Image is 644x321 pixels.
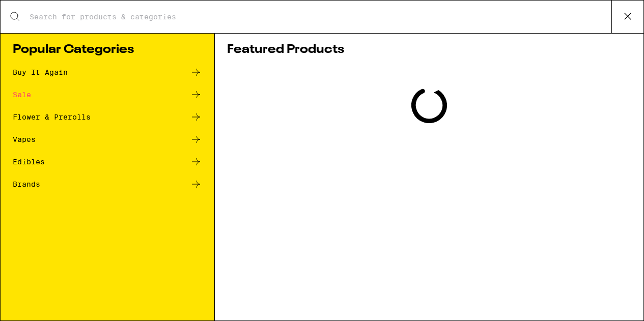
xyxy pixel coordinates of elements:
h1: Featured Products [227,44,631,56]
div: Sale [13,91,31,98]
div: Vapes [13,136,36,143]
div: Edibles [13,158,45,165]
input: Search for products & categories [29,12,611,21]
a: Sale [13,89,202,101]
a: Buy It Again [13,66,202,78]
h1: Popular Categories [13,44,202,56]
div: Buy It Again [13,69,68,76]
a: Brands [13,178,202,190]
a: Flower & Prerolls [13,111,202,123]
div: Flower & Prerolls [13,113,91,121]
div: Brands [13,181,40,188]
a: Edibles [13,156,202,168]
a: Vapes [13,133,202,145]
